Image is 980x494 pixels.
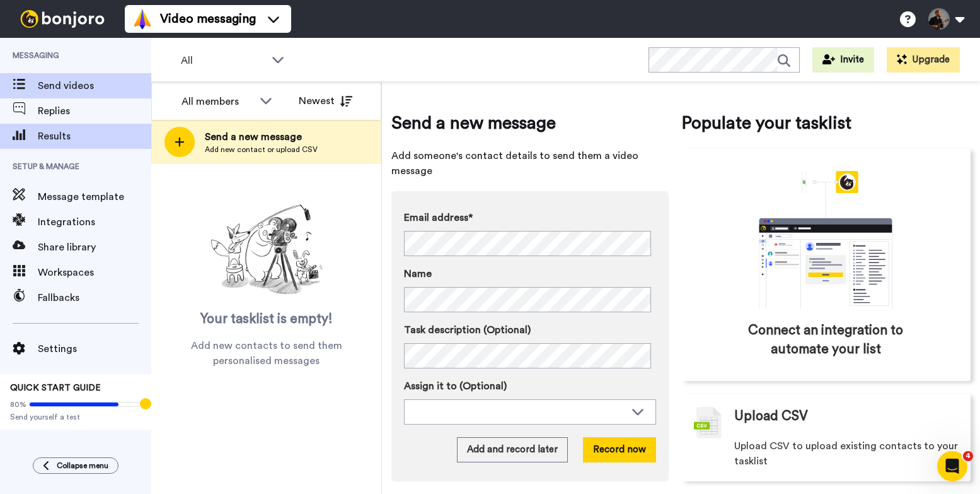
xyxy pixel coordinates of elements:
label: Email address* [404,210,656,225]
button: Add and record later [457,437,568,462]
img: ready-set-action.png [204,199,330,300]
button: Invite [812,47,874,73]
span: Add new contact or upload CSV [205,144,318,155]
span: Name [404,266,432,281]
iframe: Intercom live chat [937,451,967,481]
button: Collapse menu [33,457,118,474]
img: vm-color.svg [132,9,153,29]
label: Assign it to (Optional) [404,379,656,394]
button: Upgrade [887,47,960,73]
span: Send a new message [391,110,669,136]
span: Send a new message [205,129,318,144]
span: Message template [38,189,151,204]
span: Workspaces [38,265,151,280]
span: Add someone's contact details to send them a video message [391,148,669,179]
span: Upload CSV [734,407,808,426]
span: Integrations [38,215,151,230]
img: csv-grey.png [694,407,722,438]
span: Share library [38,240,151,255]
span: Add new contacts to send them personalised messages [170,338,362,368]
span: 4 [963,451,973,461]
span: Send yourself a test [10,412,141,422]
label: Task description (Optional) [404,322,656,338]
div: Tooltip anchor [140,398,151,409]
div: animation [731,171,920,309]
span: Upload CSV to upload existing contacts to your tasklist [734,438,959,469]
span: Fallbacks [38,290,151,305]
span: Connect an integration to automate your list [735,321,918,359]
span: Send videos [38,78,151,93]
span: All [181,53,265,68]
span: 80% [10,399,26,409]
span: Video messaging [160,10,256,28]
div: All members [182,94,253,109]
span: Replies [38,103,151,119]
span: QUICK START GUIDE [10,384,101,392]
span: Populate your tasklist [681,110,971,136]
span: Results [38,129,151,144]
span: Settings [38,341,151,356]
span: Your tasklist is empty! [200,310,333,329]
img: bj-logo-header-white.svg [15,10,110,28]
button: Newest [289,88,362,114]
span: Collapse menu [57,461,108,471]
button: Record now [583,437,656,462]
